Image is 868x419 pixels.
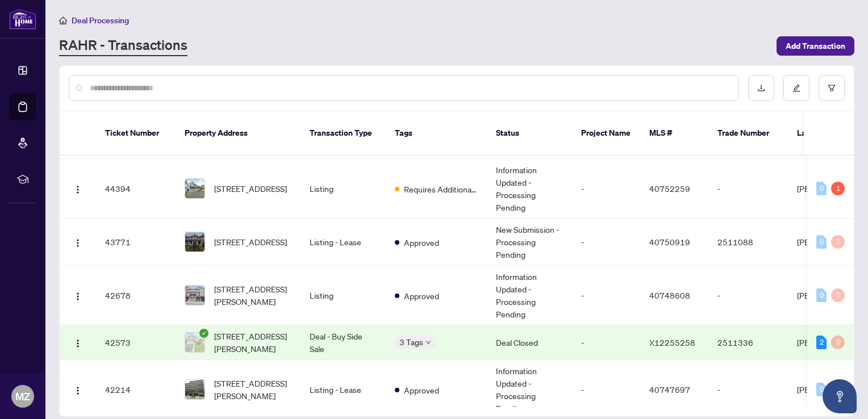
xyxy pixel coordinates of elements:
[831,288,845,302] div: 0
[708,266,788,325] td: -
[72,15,129,26] span: Deal Processing
[185,333,205,352] img: thumbnail-img
[487,325,572,360] td: Deal Closed
[572,266,640,325] td: -
[404,384,439,396] span: Approved
[708,325,788,360] td: 2511336
[572,219,640,266] td: -
[831,336,845,349] div: 0
[69,286,87,304] button: Logo
[301,111,386,156] th: Transaction Type
[185,179,205,198] img: thumbnail-img
[831,182,845,195] div: 1
[69,380,87,399] button: Logo
[816,336,827,349] div: 2
[708,111,788,156] th: Trade Number
[214,377,291,402] span: [STREET_ADDRESS][PERSON_NAME]
[404,290,439,302] span: Approved
[819,75,845,101] button: filter
[214,236,287,248] span: [STREET_ADDRESS]
[816,383,827,396] div: 0
[69,179,87,198] button: Logo
[69,333,87,351] button: Logo
[649,290,690,300] span: 40748608
[301,159,386,219] td: Listing
[185,380,205,399] img: thumbnail-img
[399,336,423,349] span: 3 Tags
[96,159,176,219] td: 44394
[15,388,30,404] span: MZ
[214,283,291,308] span: [STREET_ADDRESS][PERSON_NAME]
[649,183,690,194] span: 40752259
[301,219,386,266] td: Listing - Lease
[572,159,640,219] td: -
[301,266,386,325] td: Listing
[487,159,572,219] td: Information Updated - Processing Pending
[792,84,800,92] span: edit
[73,238,82,248] img: Logo
[96,111,176,156] th: Ticket Number
[214,182,287,195] span: [STREET_ADDRESS]
[640,111,708,156] th: MLS #
[649,237,690,247] span: 40750919
[73,185,82,194] img: Logo
[572,111,640,156] th: Project Name
[301,325,386,360] td: Deal - Buy Side Sale
[572,325,640,360] td: -
[816,288,827,302] div: 0
[783,75,809,101] button: edit
[649,337,695,347] span: X12255258
[73,386,82,395] img: Logo
[487,111,572,156] th: Status
[816,182,827,195] div: 0
[831,235,845,249] div: 0
[404,183,478,195] span: Requires Additional Docs
[816,235,827,249] div: 0
[487,219,572,266] td: New Submission - Processing Pending
[214,330,291,355] span: [STREET_ADDRESS][PERSON_NAME]
[96,219,176,266] td: 43771
[823,379,857,413] button: Open asap
[757,84,765,92] span: download
[708,159,788,219] td: -
[73,292,82,301] img: Logo
[96,325,176,360] td: 42573
[649,384,690,395] span: 40747697
[9,9,36,30] img: logo
[786,37,845,55] span: Add Transaction
[777,36,854,56] button: Add Transaction
[828,84,836,92] span: filter
[176,111,301,156] th: Property Address
[96,266,176,325] td: 42678
[487,266,572,325] td: Information Updated - Processing Pending
[748,75,774,101] button: download
[708,219,788,266] td: 2511088
[404,236,439,249] span: Approved
[59,36,187,56] a: RAHR - Transactions
[386,111,487,156] th: Tags
[59,16,67,24] span: home
[73,339,82,348] img: Logo
[199,329,208,338] span: check-circle
[69,233,87,251] button: Logo
[185,286,205,305] img: thumbnail-img
[425,340,431,345] span: down
[185,232,205,252] img: thumbnail-img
